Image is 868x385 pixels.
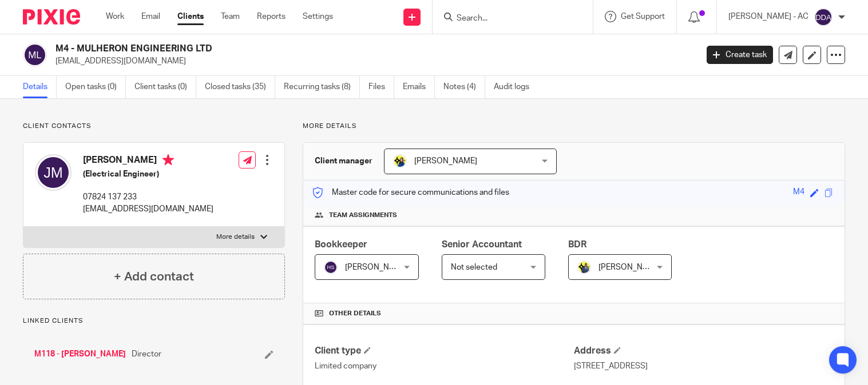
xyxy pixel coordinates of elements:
[23,43,47,67] img: svg%3E
[312,187,509,198] p: Master code for secure communications and files
[132,348,161,360] span: Director
[368,76,394,98] a: Files
[315,360,574,372] p: Limited company
[574,360,833,372] p: [STREET_ADDRESS]
[114,268,194,286] h4: + Add contact
[83,154,213,169] h4: [PERSON_NAME]
[162,154,174,166] i: Primary
[814,8,833,26] img: svg%3E
[106,11,124,22] a: Work
[56,55,689,67] p: [EMAIL_ADDRESS][DOMAIN_NAME]
[83,203,213,215] p: [EMAIL_ADDRESS][DOMAIN_NAME]
[393,154,407,168] img: Bobo-Starbridge%201.jpg
[329,211,397,220] span: Team assignments
[35,154,72,191] img: svg%3E
[23,76,57,98] a: Details
[621,13,665,21] span: Get Support
[205,76,275,98] a: Closed tasks (35)
[56,43,562,55] h2: M4 - MULHERON ENGINEERING LTD
[442,240,522,249] span: Senior Accountant
[574,345,833,357] h4: Address
[315,155,372,167] h3: Client manager
[455,14,558,24] input: Search
[284,76,360,98] a: Recurring tasks (8)
[707,46,773,64] a: Create task
[221,11,240,22] a: Team
[257,11,286,22] a: Reports
[494,76,538,98] a: Audit logs
[315,240,367,249] span: Bookkeeper
[451,263,497,271] span: Not selected
[443,76,485,98] a: Notes (4)
[599,263,661,271] span: [PERSON_NAME]
[83,169,213,180] h5: (Electrical Engineer)
[728,11,808,22] p: [PERSON_NAME] - AC
[141,11,160,22] a: Email
[134,76,196,98] a: Client tasks (0)
[345,263,408,271] span: [PERSON_NAME]
[216,232,255,242] p: More details
[315,345,574,357] h4: Client type
[577,260,591,274] img: Dennis-Starbridge.jpg
[403,76,435,98] a: Emails
[23,122,285,131] p: Client contacts
[83,191,213,203] p: 07824 137 233
[303,122,845,131] p: More details
[568,240,586,249] span: BDR
[324,260,338,274] img: svg%3E
[303,11,333,22] a: Settings
[177,11,204,22] a: Clients
[414,157,477,165] span: [PERSON_NAME]
[793,186,804,199] div: M4
[329,309,381,318] span: Other details
[23,316,285,326] p: Linked clients
[23,9,80,25] img: Pixie
[34,348,126,360] a: M118 - [PERSON_NAME]
[65,76,126,98] a: Open tasks (0)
